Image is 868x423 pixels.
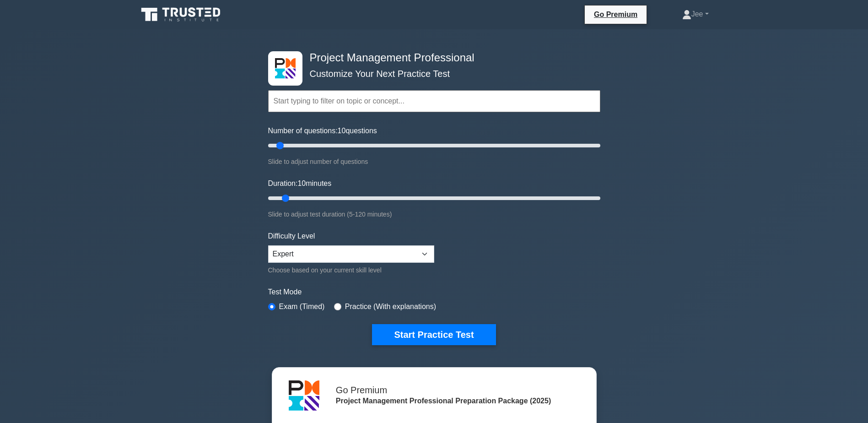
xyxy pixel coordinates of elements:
[268,287,600,298] label: Test Mode
[338,127,346,135] span: 10
[588,9,643,20] a: Go Premium
[268,209,600,220] div: Slide to adjust test duration (5-120 minutes)
[306,51,555,65] h4: Project Management Professional
[372,324,496,345] button: Start Practice Test
[268,125,377,136] label: Number of questions: questions
[345,301,436,312] label: Practice (With explanations)
[268,265,434,276] div: Choose based on your current skill level
[660,5,731,23] a: Jee
[268,178,332,189] label: Duration: minutes
[297,179,306,187] span: 10
[279,301,325,312] label: Exam (Timed)
[268,231,315,242] label: Difficulty Level
[268,156,600,167] div: Slide to adjust number of questions
[268,90,600,112] input: Start typing to filter on topic or concept...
